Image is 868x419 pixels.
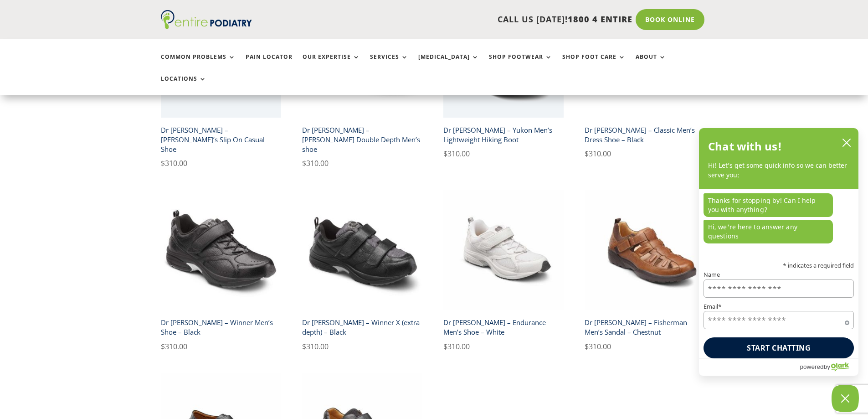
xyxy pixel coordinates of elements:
[443,315,564,341] h2: Dr [PERSON_NAME] – Endurance Men’s Shoe – White
[585,190,705,352] a: Dr Comfort Fisherman Mens Casual Sandal ChestnutDr [PERSON_NAME] – Fisherman Men’s Sandal – Chest...
[161,315,282,341] h2: Dr [PERSON_NAME] – Winner Men’s Shoe – Black
[443,122,564,148] h2: Dr [PERSON_NAME] – Yukon Men’s Lightweight Hiking Boot
[585,341,611,352] bdi: 310.00
[302,122,423,157] h2: Dr [PERSON_NAME] – [PERSON_NAME] Double Depth Men’s shoe
[443,190,564,310] img: Dr Comfort Endurance Mens Athletic shoe white
[704,262,854,268] p: * indicates a required field
[699,128,859,376] div: olark chatbox
[489,54,552,73] a: Shop Footwear
[704,311,854,329] input: Email
[636,54,666,73] a: About
[418,54,479,73] a: [MEDICAL_DATA]
[704,304,854,310] label: Email*
[302,190,423,352] a: Dr Comfort Winner X Mens Double Depth Shoe BlackDr [PERSON_NAME] – Winner X (extra depth) – Black...
[161,76,206,95] a: Locations
[302,190,423,310] img: Dr Comfort Winner X Mens Double Depth Shoe Black
[585,149,611,159] bdi: 310.00
[562,54,626,73] a: Shop Foot Care
[585,149,589,159] span: $
[302,158,329,168] bdi: 310.00
[443,190,564,352] a: Dr Comfort Endurance Mens Athletic shoe whiteDr [PERSON_NAME] – Endurance Men’s Shoe – White $310.00
[832,385,859,412] button: Close Chatbox
[704,337,854,358] button: Start chatting
[246,54,293,73] a: Pain Locator
[287,14,632,26] p: CALL US [DATE]!
[161,341,187,352] bdi: 310.00
[161,10,252,29] img: logo (1)
[443,149,447,159] span: $
[568,14,632,25] span: 1800 4 ENTIRE
[708,137,782,155] h2: Chat with us!
[704,272,854,278] label: Name
[800,361,823,372] span: powered
[161,158,165,168] span: $
[704,279,854,298] input: Name
[585,315,705,341] h2: Dr [PERSON_NAME] – Fisherman Men’s Sandal – Chestnut
[161,190,282,310] img: Dr Comfort Winner Mens Athletic Shoe Black
[704,220,833,243] p: Hi, we're here to answer any questions
[585,190,705,310] img: Dr Comfort Fisherman Mens Casual Sandal Chestnut
[443,149,470,159] bdi: 310.00
[704,193,833,217] p: Thanks for stopping by! Can I help you with anything?
[699,189,858,252] div: chat
[824,361,830,372] span: by
[302,341,329,352] bdi: 310.00
[161,341,165,352] span: $
[800,359,858,376] a: Powered by Olark
[303,54,360,73] a: Our Expertise
[839,136,854,150] button: close chatbox
[161,54,236,73] a: Common Problems
[161,190,282,352] a: Dr Comfort Winner Mens Athletic Shoe BlackDr [PERSON_NAME] – Winner Men’s Shoe – Black $310.00
[161,22,252,31] a: Entire Podiatry
[302,158,306,168] span: $
[161,122,282,157] h2: Dr [PERSON_NAME] – [PERSON_NAME]’s Slip On Casual Shoe
[636,9,704,30] a: Book Online
[708,161,849,180] p: Hi! Let’s get some quick info so we can better serve you:
[302,315,423,341] h2: Dr [PERSON_NAME] – Winner X (extra depth) – Black
[302,341,306,352] span: $
[161,158,187,168] bdi: 310.00
[443,341,470,352] bdi: 310.00
[370,54,408,73] a: Services
[845,319,849,323] span: Required field
[443,341,447,352] span: $
[585,341,589,352] span: $
[585,122,705,148] h2: Dr [PERSON_NAME] – Classic Men’s Dress Shoe – Black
